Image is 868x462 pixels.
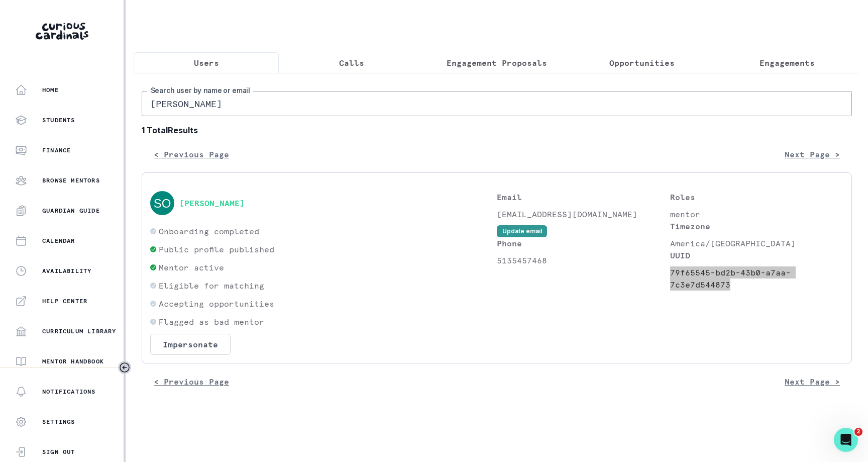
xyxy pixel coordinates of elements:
button: < Previous Page [142,372,241,392]
p: Public profile published [159,243,274,255]
p: Eligible for matching [159,280,264,292]
p: Help Center [42,297,87,305]
p: Students [42,116,75,124]
p: Settings [42,418,75,426]
p: Phone [497,237,670,249]
p: Engagement Proposals [447,57,547,69]
p: [EMAIL_ADDRESS][DOMAIN_NAME] [497,208,670,220]
button: Toggle sidebar [118,361,131,374]
p: Availability [42,267,91,275]
p: Browse Mentors [42,176,100,184]
p: Mentor active [159,261,224,273]
p: America/[GEOGRAPHIC_DATA] [670,237,843,249]
p: Home [42,86,59,94]
p: Accepting opportunities [159,298,274,310]
p: 5135457468 [497,254,670,266]
p: Sign Out [42,448,75,456]
button: [PERSON_NAME] [179,198,245,208]
iframe: Intercom live chat [834,428,858,452]
p: Mentor Handbook [42,357,104,365]
img: Curious Cardinals Logo [36,23,88,40]
p: Engagements [759,57,815,69]
button: Next Page > [773,144,852,164]
p: Onboarding completed [159,225,259,237]
p: Calendar [42,237,75,245]
span: 2 [854,428,862,436]
p: Calls [339,57,364,69]
p: Users [194,57,219,69]
img: svg [150,191,174,215]
p: Guardian Guide [42,207,100,215]
p: Curriculum Library [42,327,117,335]
p: Notifications [42,388,96,396]
p: Email [497,191,670,203]
button: Next Page > [773,372,852,392]
button: Update email [497,225,547,237]
button: < Previous Page [142,144,241,164]
p: Finance [42,146,71,154]
p: mentor [670,208,843,220]
b: 1 Total Results [142,124,852,136]
p: 79f65545-bd2b-43b0-a7aa-7c3e7d544873 [670,266,843,291]
button: Impersonate [150,334,231,355]
p: Opportunities [609,57,675,69]
p: Timezone [670,220,843,232]
p: Flagged as bad mentor [159,316,264,328]
p: Roles [670,191,843,203]
p: UUID [670,249,843,261]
